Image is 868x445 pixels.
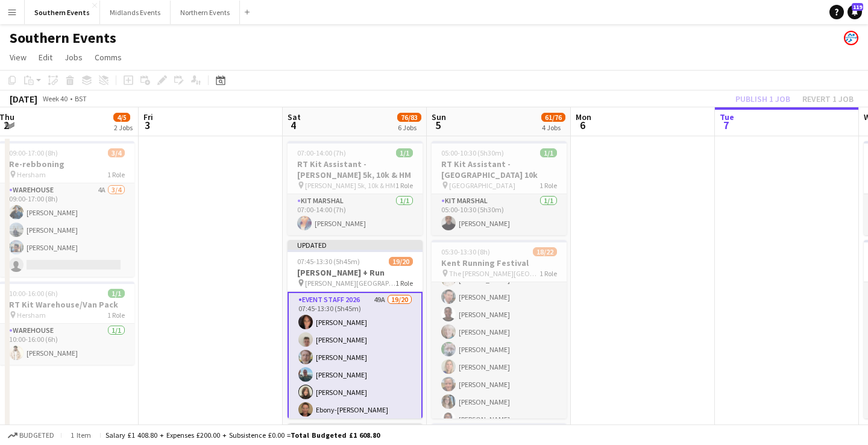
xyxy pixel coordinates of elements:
button: Southern Events [25,1,100,24]
span: Jobs [64,52,83,63]
span: 1 Role [107,170,125,179]
div: 6 Jobs [398,123,421,132]
span: 1/1 [108,289,125,298]
span: 1 Role [395,181,413,190]
span: [PERSON_NAME] 5k, 10k & HM [305,181,395,190]
span: Week 40 [40,94,70,103]
a: Jobs [60,49,87,65]
div: 4 Jobs [542,123,565,132]
span: 1 Role [539,269,557,278]
h3: [PERSON_NAME] + Run [288,267,423,278]
span: 1 Role [395,279,413,288]
h3: RT Kit Assistant - [GEOGRAPHIC_DATA] 10k [432,159,567,180]
span: 05:00-10:30 (5h30m) [441,148,504,157]
span: Hersham [17,311,46,320]
span: 3/4 [108,148,125,157]
span: [GEOGRAPHIC_DATA] [449,181,515,190]
div: Updated [288,240,423,250]
app-job-card: 05:30-13:30 (8h)18/22Kent Running Festival The [PERSON_NAME][GEOGRAPHIC_DATA]1 Role[PERSON_NAME][... [432,240,567,418]
div: Updated [288,423,423,433]
span: 1 Role [107,311,125,320]
h3: Kent Running Festival [432,257,567,268]
app-job-card: 05:00-10:30 (5h30m)1/1RT Kit Assistant - [GEOGRAPHIC_DATA] 10k [GEOGRAPHIC_DATA]1 RoleKit Marshal... [432,141,567,235]
a: Comms [90,49,127,65]
span: Comms [95,52,122,63]
span: 5 [430,118,446,132]
div: BST [75,94,87,103]
span: 1 Role [539,181,557,190]
span: 10:00-16:00 (6h) [9,289,58,298]
span: Sun [432,112,446,122]
span: Hersham [17,170,46,179]
h1: Southern Events [10,29,116,47]
span: Sat [288,112,301,122]
span: Mon [576,112,591,122]
span: Edit [39,52,52,63]
span: 4/5 [113,113,130,122]
span: 76/83 [397,113,421,122]
button: Budgeted [6,429,56,442]
div: [DATE] [10,93,37,105]
span: 1 item [66,431,95,440]
span: Tue [720,112,734,122]
app-job-card: Updated07:45-13:30 (5h45m)19/20[PERSON_NAME] + Run [PERSON_NAME][GEOGRAPHIC_DATA], [GEOGRAPHIC_DA... [288,240,423,418]
span: 05:30-13:30 (8h) [441,247,490,256]
span: 4 [286,118,301,132]
span: 1/1 [396,148,413,157]
button: Midlands Events [100,1,171,24]
button: Northern Events [171,1,240,24]
span: View [10,52,27,63]
span: [PERSON_NAME][GEOGRAPHIC_DATA], [GEOGRAPHIC_DATA], [GEOGRAPHIC_DATA] [305,279,395,288]
span: The [PERSON_NAME][GEOGRAPHIC_DATA] [449,269,539,278]
span: 07:45-13:30 (5h45m) [297,257,360,266]
a: View [5,49,31,65]
span: Fri [143,112,153,122]
span: 7 [718,118,734,132]
app-card-role: Kit Marshal1/105:00-10:30 (5h30m)[PERSON_NAME] [432,194,567,235]
span: Total Budgeted £1 608.80 [291,431,380,440]
a: Edit [34,49,57,65]
span: 09:00-17:00 (8h) [9,148,58,157]
span: 18/22 [533,247,557,256]
span: 3 [142,118,153,132]
a: 119 [848,5,862,19]
span: 119 [852,3,863,11]
app-user-avatar: RunThrough Events [844,31,858,45]
span: 61/76 [541,113,565,122]
span: Budgeted [19,431,54,440]
div: Salary £1 408.80 + Expenses £200.00 + Subsistence £0.00 = [105,431,380,440]
span: 1/1 [540,148,557,157]
app-card-role: Kit Marshal1/107:00-14:00 (7h)[PERSON_NAME] [288,194,423,235]
span: 19/20 [389,257,413,266]
h3: RT Kit Assistant - [PERSON_NAME] 5k, 10k & HM [288,159,423,180]
span: 07:00-14:00 (7h) [297,148,346,157]
app-job-card: 07:00-14:00 (7h)1/1RT Kit Assistant - [PERSON_NAME] 5k, 10k & HM [PERSON_NAME] 5k, 10k & HM1 Role... [288,141,423,235]
span: 6 [574,118,591,132]
div: 2 Jobs [114,123,133,132]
